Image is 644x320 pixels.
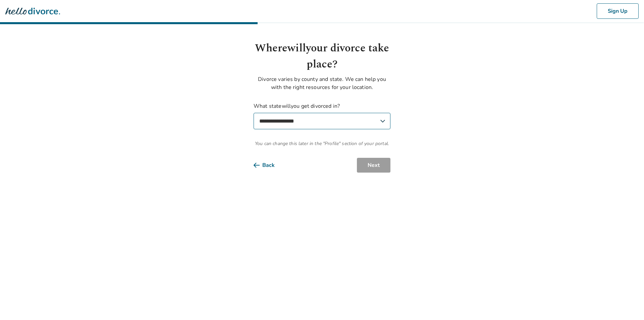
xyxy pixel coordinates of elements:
[597,3,639,19] button: Sign Up
[254,102,390,129] label: What state will you get divorced in?
[254,158,285,173] button: Back
[357,158,390,173] button: Next
[254,75,390,91] p: Divorce varies by county and state. We can help you with the right resources for your location.
[254,140,390,147] span: You can change this later in the "Profile" section of your portal.
[254,113,390,129] select: What statewillyou get divorced in?
[610,288,644,320] iframe: Chat Widget
[254,40,390,73] h1: Where will your divorce take place?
